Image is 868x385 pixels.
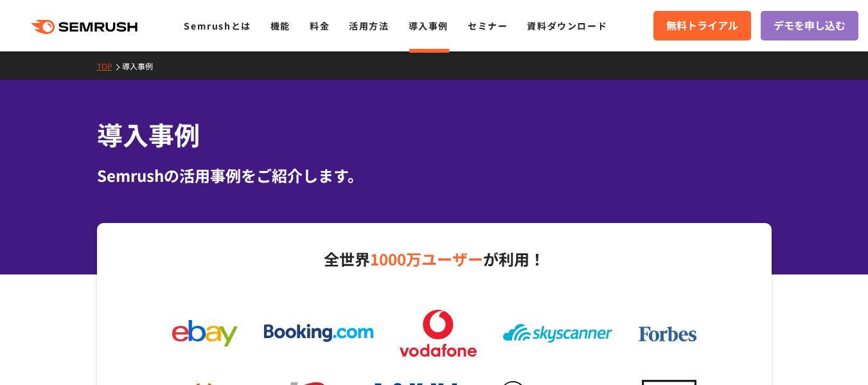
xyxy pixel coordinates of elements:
[310,19,330,32] a: 料金
[97,60,122,71] a: TOP
[264,324,373,342] img: booking
[653,11,751,40] a: 無料トライアル
[639,327,696,342] img: forbes
[97,116,772,154] h1: 導入事例
[400,310,477,357] img: vodafone
[270,19,290,32] a: 機能
[503,324,612,343] img: skyscanner
[159,246,709,273] p: 全世界 が利用！
[666,17,738,34] span: 無料トライアル
[349,19,389,32] a: 活用方法
[184,19,251,32] a: Semrushとは
[97,164,772,187] div: Semrushの活用事例をご紹介します。
[761,11,858,40] a: デモを申し込む
[774,17,846,34] span: デモを申し込む
[468,19,508,32] a: セミナー
[409,19,448,32] a: 導入事例
[122,60,163,71] a: 導入事例
[370,247,483,270] span: 1000万ユーザー
[172,320,238,346] img: ebay
[527,19,607,32] a: 資料ダウンロード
